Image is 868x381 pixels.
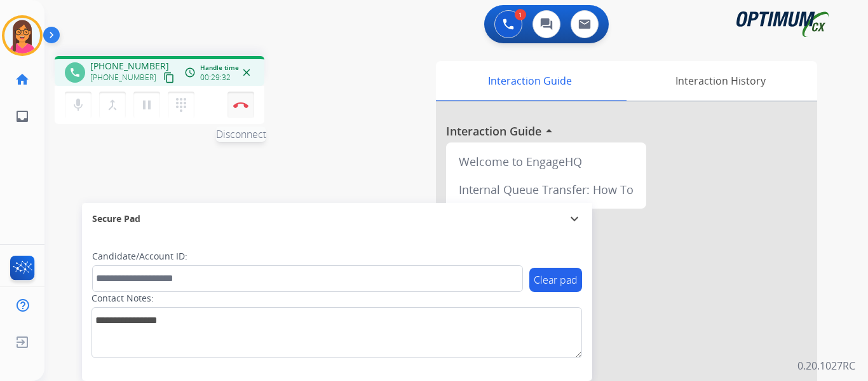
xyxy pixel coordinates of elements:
span: Disconnect [216,127,266,142]
mat-icon: close [241,67,252,78]
div: Welcome to EngageHQ [451,148,641,176]
span: 00:29:32 [200,73,231,83]
mat-icon: mic [71,97,86,113]
button: Clear pad [529,268,582,292]
p: 0.20.1027RC [797,358,855,373]
label: Candidate/Account ID: [92,250,187,263]
mat-icon: content_copy [163,72,175,83]
span: [PHONE_NUMBER] [90,60,169,73]
mat-icon: expand_more [567,211,582,226]
div: 1 [515,9,526,20]
mat-icon: access_time [184,67,196,78]
mat-icon: merge_type [105,97,120,113]
label: Contact Notes: [92,292,154,305]
span: Secure Pad [92,212,140,225]
mat-icon: dialpad [173,97,189,113]
mat-icon: phone [69,67,81,78]
div: Internal Queue Transfer: How To [451,176,641,204]
img: control [233,102,248,108]
div: Interaction Guide [436,61,623,100]
div: Interaction History [623,61,817,100]
mat-icon: pause [139,97,154,113]
span: Handle time [200,63,239,73]
span: [PHONE_NUMBER] [90,73,156,83]
mat-icon: inbox [15,109,30,124]
button: Disconnect [227,92,254,118]
img: avatar [4,18,40,53]
mat-icon: home [15,72,30,87]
